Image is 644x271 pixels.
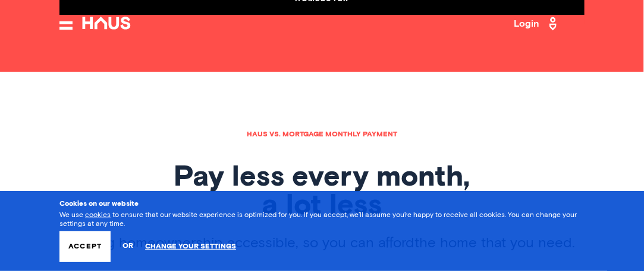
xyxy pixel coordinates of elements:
button: Accept [59,231,111,262]
h3: Cookies on our website [59,200,585,208]
h1: Pay less every month, a lot less [59,163,585,220]
span: or [122,236,133,257]
span: We use to ensure that our website experience is optimized for you. If you accept, we’ll assume yo... [59,212,577,227]
a: Login [514,14,561,33]
a: cookies [85,212,111,219]
a: Change your settings [145,243,236,251]
h1: Haus vs. mortgage monthly payment [59,131,585,138]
